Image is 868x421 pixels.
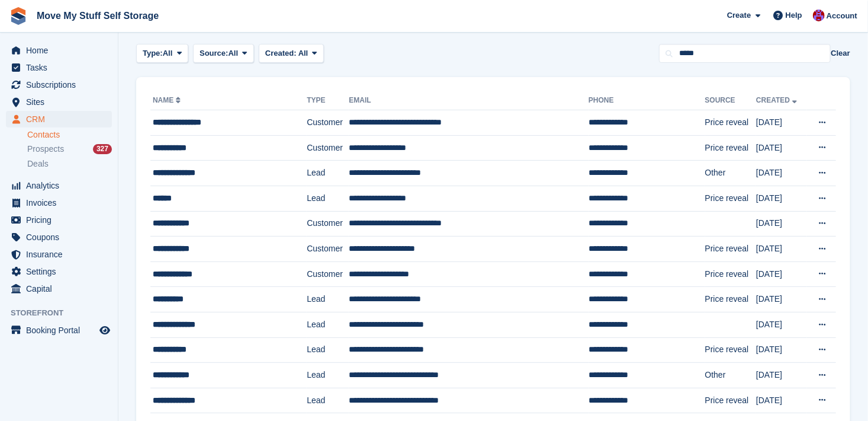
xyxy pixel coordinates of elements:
[756,287,807,312] td: [DATE]
[153,96,183,104] a: Name
[200,47,228,59] span: Source:
[349,91,589,110] th: Email
[705,135,757,161] td: Price reveal
[26,246,97,263] span: Insurance
[756,211,807,237] td: [DATE]
[26,212,97,228] span: Pricing
[26,263,97,280] span: Settings
[756,135,807,161] td: [DATE]
[307,110,349,136] td: Customer
[26,94,97,110] span: Sites
[26,59,97,76] span: Tasks
[136,44,188,63] button: Type: All
[27,129,112,141] a: Contacts
[705,363,757,388] td: Other
[9,7,27,25] img: stora-icon-8386f47178a22dfd0bd8f6a31ec36ba5ce8667c1dd55bd0f319d3a0aa187defe.svg
[705,388,757,413] td: Price reveal
[163,47,173,59] span: All
[705,110,757,136] td: Price reveal
[6,263,112,280] a: menu
[756,363,807,388] td: [DATE]
[6,212,112,228] a: menu
[27,143,112,155] a: Prospects 327
[756,186,807,211] td: [DATE]
[589,91,705,110] th: Phone
[831,47,850,59] button: Clear
[6,111,112,127] a: menu
[143,47,163,59] span: Type:
[6,229,112,245] a: menu
[229,47,239,59] span: All
[827,10,857,22] span: Account
[307,388,349,413] td: Lead
[6,246,112,263] a: menu
[11,307,118,319] span: Storefront
[705,237,757,262] td: Price reveal
[26,229,97,245] span: Coupons
[6,76,112,93] a: menu
[756,312,807,337] td: [DATE]
[27,158,49,170] span: Deals
[307,261,349,287] td: Customer
[6,59,112,76] a: menu
[93,144,112,154] div: 327
[307,337,349,363] td: Lead
[6,177,112,194] a: menu
[6,94,112,110] a: menu
[756,261,807,287] td: [DATE]
[26,76,97,93] span: Subscriptions
[32,6,163,25] a: Move My Stuff Self Storage
[705,337,757,363] td: Price reveal
[756,337,807,363] td: [DATE]
[6,322,112,339] a: menu
[26,280,97,297] span: Capital
[813,9,825,21] img: Carrie Machin
[27,143,64,155] span: Prospects
[307,237,349,262] td: Customer
[307,186,349,211] td: Lead
[27,158,112,170] a: Deals
[705,186,757,211] td: Price reveal
[756,161,807,186] td: [DATE]
[298,49,308,58] span: All
[6,194,112,211] a: menu
[259,44,324,63] button: Created: All
[705,91,757,110] th: Source
[705,161,757,186] td: Other
[307,161,349,186] td: Lead
[307,363,349,388] td: Lead
[26,42,97,59] span: Home
[26,111,97,127] span: CRM
[26,194,97,211] span: Invoices
[756,96,799,104] a: Created
[193,44,254,63] button: Source: All
[307,135,349,161] td: Customer
[307,287,349,312] td: Lead
[786,9,802,21] span: Help
[307,211,349,237] td: Customer
[705,287,757,312] td: Price reveal
[26,177,97,194] span: Analytics
[756,110,807,136] td: [DATE]
[26,322,97,339] span: Booking Portal
[6,280,112,297] a: menu
[705,261,757,287] td: Price reveal
[98,323,112,337] a: Preview store
[727,9,751,21] span: Create
[307,91,349,110] th: Type
[756,237,807,262] td: [DATE]
[307,312,349,337] td: Lead
[756,388,807,413] td: [DATE]
[265,49,297,58] span: Created:
[6,42,112,59] a: menu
